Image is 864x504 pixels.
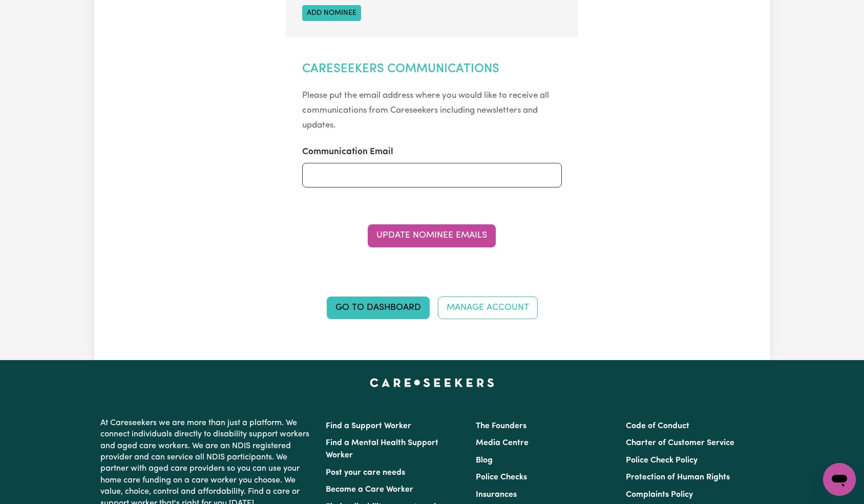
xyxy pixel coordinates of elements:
[438,297,538,319] a: Manage Account
[626,473,730,481] a: Protection of Human Rights
[626,422,689,430] a: Code of Conduct
[302,62,562,77] h2: Careseekers Communications
[626,439,734,447] a: Charter of Customer Service
[326,422,411,430] a: Find a Support Worker
[626,491,693,499] a: Complaints Policy
[302,91,549,130] small: Please put the email address where you would like to receive all communications from Careseekers ...
[476,439,529,447] a: Media Centre
[476,473,527,481] a: Police Checks
[368,224,496,247] button: Update Nominee Emails
[302,5,361,21] button: Add nominee
[326,439,438,459] a: Find a Mental Health Support Worker
[476,422,526,430] a: The Founders
[476,491,517,499] a: Insurances
[626,456,698,465] a: Police Check Policy
[327,297,430,319] a: Go to Dashboard
[326,486,413,494] a: Become a Care Worker
[476,456,493,465] a: Blog
[302,145,393,159] label: Communication Email
[326,469,405,477] a: Post your care needs
[370,379,494,387] a: Careseekers home page
[823,463,856,496] iframe: Button to launch messaging window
